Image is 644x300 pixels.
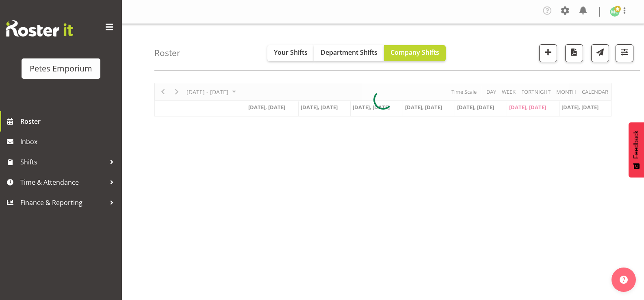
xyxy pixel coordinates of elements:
button: Your Shifts [267,45,314,61]
h4: Roster [154,48,180,58]
span: Feedback [633,130,640,159]
button: Add a new shift [539,44,557,62]
button: Company Shifts [384,45,446,61]
span: Department Shifts [321,48,377,57]
span: Finance & Reporting [20,196,106,209]
button: Download a PDF of the roster according to the set date range. [565,44,583,62]
span: Shifts [20,156,106,168]
button: Feedback - Show survey [629,122,644,177]
button: Send a list of all shifts for the selected filtered period to all rostered employees. [591,44,609,62]
img: Rosterit website logo [6,20,73,37]
img: melissa-cowen2635.jpg [610,7,620,17]
img: help-xxl-2.png [620,276,628,284]
span: Roster [20,115,118,127]
button: Filter Shifts [616,44,633,62]
span: Time & Attendance [20,176,106,188]
div: Petes Emporium [30,63,92,75]
span: Company Shifts [390,48,439,57]
span: Inbox [20,136,118,148]
button: Department Shifts [314,45,384,61]
span: Your Shifts [274,48,308,57]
